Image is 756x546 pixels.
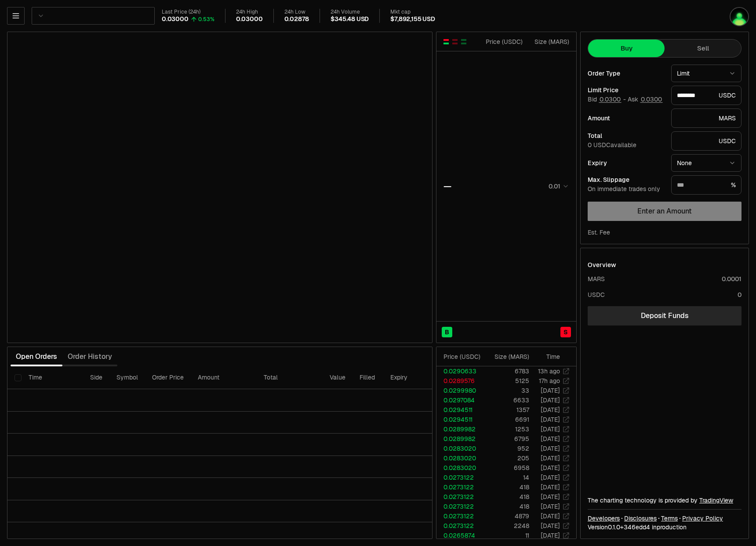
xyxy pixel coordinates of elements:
[541,512,560,520] time: [DATE]
[546,181,569,192] button: 0.01
[541,445,560,452] time: [DATE]
[436,415,484,424] td: 0.0294511
[588,96,626,104] span: Bid -
[353,366,383,389] th: Filled
[383,366,443,389] th: Expiry
[436,395,484,405] td: 0.0297084
[599,96,622,103] button: 0.0300
[588,115,664,121] div: Amount
[484,444,530,453] td: 952
[284,9,309,15] div: 24h Low
[436,376,484,386] td: 0.0289576
[682,514,723,523] a: Privacy Policy
[541,493,560,501] time: [DATE]
[109,366,145,389] th: Symbol
[738,290,741,299] div: 0
[588,275,605,283] div: MARS
[436,511,484,521] td: 0.0273122
[661,514,678,523] a: Terms
[484,482,530,492] td: 418
[445,328,449,336] span: B
[443,38,450,45] button: Show Buy and Sell Orders
[436,521,484,531] td: 0.0273122
[484,511,530,521] td: 4879
[436,531,484,540] td: 0.0265874
[541,503,560,510] time: [DATE]
[484,502,530,511] td: 418
[563,328,568,336] span: S
[436,424,484,434] td: 0.0289982
[22,366,83,389] th: Time
[145,366,191,389] th: Order Price
[588,160,664,166] div: Expiry
[162,9,214,15] div: Last Price (24h)
[537,352,560,361] div: Time
[588,290,605,299] div: USDC
[541,435,560,443] time: [DATE]
[443,180,451,192] div: —
[436,463,484,473] td: 0.0283020
[541,474,560,481] time: [DATE]
[15,374,22,381] button: Select all
[671,65,741,82] button: Limit
[484,405,530,415] td: 1357
[491,352,529,361] div: Size ( MARS )
[484,434,530,444] td: 6795
[624,514,657,523] a: Disclosures
[588,185,664,193] div: On immediate trades only
[538,367,560,375] time: 13h ago
[436,366,484,376] td: 0.0290633
[665,40,741,57] button: Sell
[484,376,530,386] td: 5125
[460,38,467,45] button: Show Buy Orders Only
[436,482,484,492] td: 0.0273122
[484,492,530,502] td: 418
[436,453,484,463] td: 0.0283020
[236,15,263,23] div: 0.03000
[484,521,530,531] td: 2248
[451,38,458,45] button: Show Sell Orders Only
[722,275,741,283] div: 0.0001
[62,348,117,365] button: Order History
[541,522,560,530] time: [DATE]
[331,9,369,15] div: 24h Volume
[484,473,530,482] td: 14
[484,386,530,395] td: 33
[588,523,741,532] div: Version 0.1.0 + in production
[284,15,309,23] div: 0.02878
[436,386,484,395] td: 0.0299980
[588,260,616,269] div: Overview
[671,131,741,151] div: USDC
[699,496,733,504] a: TradingView
[436,502,484,511] td: 0.0273122
[83,366,109,389] th: Side
[541,406,560,414] time: [DATE]
[331,15,369,23] div: $345.48 USD
[484,424,530,434] td: 1253
[588,141,636,149] span: 0 USDC available
[541,464,560,472] time: [DATE]
[671,154,741,172] button: None
[484,463,530,473] td: 6958
[390,9,435,15] div: Mkt cap
[588,228,610,237] div: Est. Fee
[541,454,560,462] time: [DATE]
[484,453,530,463] td: 205
[198,16,214,23] div: 0.53%
[628,96,663,104] span: Ask
[588,40,665,57] button: Buy
[257,366,323,389] th: Total
[541,483,560,491] time: [DATE]
[7,32,432,343] iframe: Financial Chart
[541,416,560,423] time: [DATE]
[588,514,620,523] a: Developers
[483,37,523,46] div: Price ( USDC )
[436,473,484,482] td: 0.0273122
[671,86,741,105] div: USDC
[731,8,748,25] img: BTFD
[588,496,741,505] div: The charting technology is provided by
[323,366,353,389] th: Value
[11,348,62,365] button: Open Orders
[588,177,664,183] div: Max. Slippage
[588,133,664,139] div: Total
